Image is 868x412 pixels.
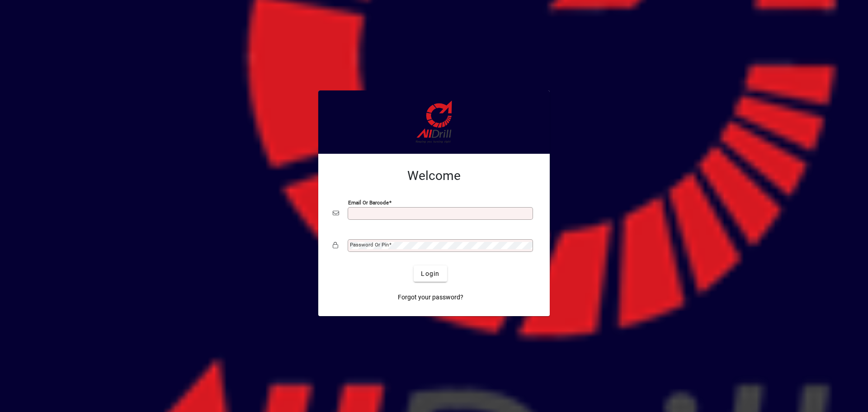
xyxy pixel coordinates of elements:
mat-label: Email or Barcode [348,199,389,206]
mat-label: Password or Pin [350,242,389,248]
span: Forgot your password? [398,293,463,302]
span: Login [421,269,439,279]
h2: Welcome [333,168,535,184]
button: Login [414,265,447,282]
a: Forgot your password? [394,289,467,305]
